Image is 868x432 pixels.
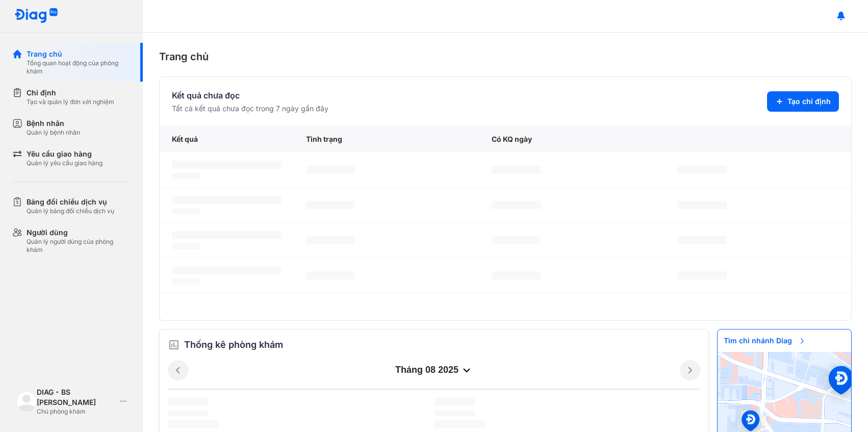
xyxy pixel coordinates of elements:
div: Chủ phòng khám [37,408,116,416]
span: ‌ [168,398,209,406]
span: ‌ [306,201,355,209]
div: Chỉ định [27,88,114,98]
span: ‌ [168,410,209,416]
div: Quản lý bảng đối chiếu dịch vụ [27,207,114,215]
div: Tạo và quản lý đơn xét nghiệm [27,98,114,106]
div: Kết quả [160,126,294,153]
div: Kết quả chưa đọc [172,89,328,101]
span: ‌ [172,196,282,204]
div: Bảng đối chiếu dịch vụ [27,197,114,207]
div: Tình trạng [294,126,479,153]
img: order.5a6da16c.svg [168,339,180,351]
div: DIAG - BS [PERSON_NAME] [37,387,116,408]
span: ‌ [172,173,200,179]
span: ‌ [678,236,727,244]
span: ‌ [492,201,541,209]
div: Quản lý bệnh nhân [27,129,80,137]
div: Tất cả kết quả chưa đọc trong 7 ngày gần đây [172,104,328,114]
span: ‌ [168,420,219,428]
div: Người dùng [27,227,131,238]
span: Thống kê phòng khám [184,338,283,352]
span: ‌ [492,271,541,279]
div: Quản lý yêu cầu giao hàng [27,159,103,167]
span: ‌ [172,278,200,285]
span: ‌ [172,161,282,169]
span: ‌ [172,208,200,214]
span: ‌ [678,166,727,174]
div: Yêu cầu giao hàng [27,149,103,159]
span: ‌ [492,236,541,244]
button: Tạo chỉ định [767,91,839,112]
span: ‌ [434,410,475,416]
span: ‌ [434,420,485,428]
div: Tổng quan hoạt động của phòng khám [27,59,131,75]
div: tháng 08 2025 [188,364,680,376]
span: ‌ [678,271,727,279]
div: Có KQ ngày [479,126,665,153]
img: logo [14,8,58,24]
span: ‌ [678,201,727,209]
div: Quản lý người dùng của phòng khám [27,238,131,254]
span: ‌ [492,166,541,174]
span: ‌ [434,398,475,406]
span: Tạo chỉ định [787,96,831,107]
div: Bệnh nhân [27,118,80,129]
span: ‌ [306,236,355,244]
span: ‌ [306,166,355,174]
span: Tìm chi nhánh Diag [718,329,812,352]
span: ‌ [172,266,282,274]
span: ‌ [172,243,200,249]
div: Trang chủ [27,49,131,59]
span: ‌ [172,231,282,239]
span: ‌ [306,271,355,279]
div: Trang chủ [159,49,852,64]
img: logo [16,391,37,412]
